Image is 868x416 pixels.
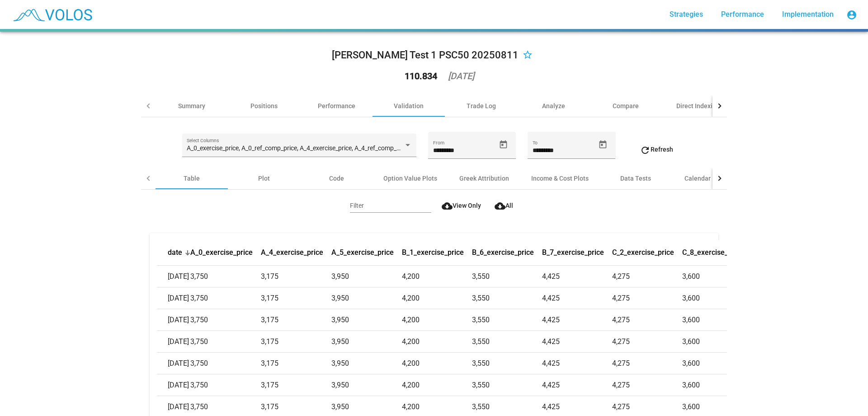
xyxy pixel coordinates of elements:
td: [DATE] [157,353,190,374]
td: 4,275 [612,287,682,309]
div: Direct Indexing [676,101,720,110]
td: 3,950 [331,353,402,374]
div: [DATE] [448,72,474,81]
div: Summary [178,101,205,110]
a: Implementation [775,6,841,23]
td: 4,425 [542,374,612,396]
button: Change sorting for A_0_exercise_price [190,248,253,257]
div: Calendar Events [684,174,731,183]
button: Change sorting for date [168,248,182,257]
div: Income & Cost Plots [531,174,589,183]
td: 3,950 [331,266,402,287]
td: 4,200 [402,331,472,353]
td: 4,425 [542,353,612,374]
td: [DATE] [157,331,190,353]
td: 3,550 [472,353,542,374]
td: 3,600 [682,331,752,353]
mat-icon: star_border [522,50,533,61]
td: 3,950 [331,287,402,309]
td: 4,275 [612,266,682,287]
td: [DATE] [157,309,190,331]
td: 3,550 [472,266,542,287]
mat-icon: cloud_download [442,201,453,211]
td: 4,425 [542,309,612,331]
td: 3,950 [331,374,402,396]
button: View Only [434,197,484,214]
td: 4,425 [542,287,612,309]
td: 3,750 [190,353,261,374]
button: Change sorting for A_4_exercise_price [261,248,323,257]
td: 3,950 [331,331,402,353]
td: 3,600 [682,353,752,374]
td: 4,200 [402,309,472,331]
td: 4,275 [612,309,682,331]
td: 3,550 [472,331,542,353]
td: 3,950 [331,309,402,331]
div: Trade Log [467,101,496,110]
td: 3,550 [472,287,542,309]
button: Change sorting for A_5_exercise_price [331,248,394,257]
td: 4,275 [612,374,682,396]
td: 3,175 [261,309,331,331]
td: 4,275 [612,353,682,374]
td: 4,425 [542,266,612,287]
td: 3,600 [682,287,752,309]
img: blue_transparent.png [7,3,97,26]
span: Implementation [782,10,834,19]
div: Plot [258,174,270,183]
mat-icon: cloud_download [495,201,505,211]
td: 3,750 [190,331,261,353]
button: Open calendar [495,137,511,153]
div: Option Value Plots [383,174,437,183]
span: Refresh [640,146,673,153]
button: All [487,197,518,214]
td: 3,600 [682,266,752,287]
td: 3,750 [190,374,261,396]
td: 3,550 [472,374,542,396]
button: Open calendar [595,137,611,153]
td: 4,200 [402,266,472,287]
td: 3,750 [190,266,261,287]
div: Performance [318,101,355,110]
div: Code [329,174,344,183]
span: Strategies [670,10,703,19]
td: 4,200 [402,353,472,374]
div: Data Tests [620,174,651,183]
button: Change sorting for B_1_exercise_price [402,248,464,257]
button: Change sorting for C_2_exercise_price [612,248,674,257]
td: 3,175 [261,287,331,309]
div: Positions [250,101,278,110]
td: 3,175 [261,353,331,374]
td: 3,600 [682,309,752,331]
td: 4,275 [612,331,682,353]
a: Strategies [662,6,710,23]
span: Performance [721,10,764,19]
mat-icon: account_circle [846,10,857,20]
button: Change sorting for B_6_exercise_price [472,248,534,257]
td: [DATE] [157,266,190,287]
td: 3,175 [261,374,331,396]
div: Analyze [542,101,565,110]
button: Refresh [632,141,680,158]
td: 4,200 [402,374,472,396]
span: All [495,202,513,209]
button: Change sorting for B_7_exercise_price [542,248,604,257]
div: Validation [394,101,424,110]
td: [DATE] [157,374,190,396]
td: 3,550 [472,309,542,331]
td: 3,600 [682,374,752,396]
div: 110.834 [405,72,437,81]
div: [PERSON_NAME] Test 1 PSC50 20250811 [332,48,519,62]
div: Table [184,174,200,183]
td: 3,175 [261,266,331,287]
td: 4,200 [402,287,472,309]
td: 4,425 [542,331,612,353]
mat-icon: refresh [640,145,651,156]
div: Compare [613,101,639,110]
div: Greek Attribution [459,174,509,183]
span: View Only [442,202,481,209]
td: [DATE] [157,287,190,309]
td: 3,750 [190,287,261,309]
a: Performance [714,6,771,23]
td: 3,750 [190,309,261,331]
